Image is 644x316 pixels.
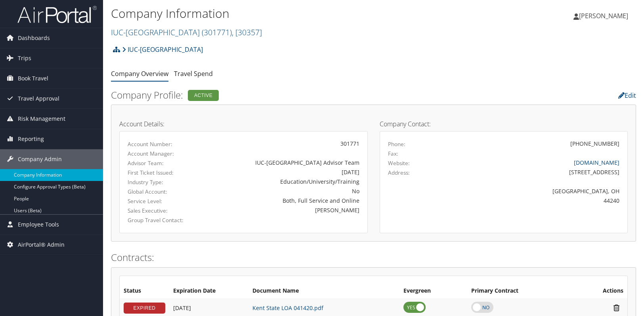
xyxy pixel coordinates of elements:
[18,109,65,129] span: Risk Management
[169,284,248,298] th: Expiration Date
[209,158,359,167] div: IUC-[GEOGRAPHIC_DATA] Advisor Team
[388,150,398,158] label: Fax:
[111,69,168,78] a: Company Overview
[467,284,573,298] th: Primary Contract
[124,303,165,314] div: EXPIRED
[18,215,59,234] span: Employee Tools
[120,284,169,298] th: Status
[574,159,619,166] a: [DOMAIN_NAME]
[128,140,197,148] label: Account Number:
[449,196,619,205] div: 44240
[128,207,197,215] label: Sales Executive:
[174,69,213,78] a: Travel Spend
[388,169,410,177] label: Address:
[209,196,359,205] div: Both, Full Service and Online
[209,177,359,186] div: Education/University/Training
[18,48,31,68] span: Trips
[128,197,197,205] label: Service Level:
[18,129,44,149] span: Reporting
[18,89,59,109] span: Travel Approval
[380,121,628,127] h4: Company Contact:
[111,5,461,22] h1: Company Information
[128,169,197,177] label: First Ticket Issued:
[573,284,627,298] th: Actions
[618,91,636,100] a: Edit
[449,168,619,176] div: [STREET_ADDRESS]
[173,305,245,312] div: Add/Edit Date
[128,150,197,158] label: Account Manager:
[388,159,410,167] label: Website:
[111,88,457,102] h2: Company Profile:
[18,235,65,255] span: AirPortal® Admin
[128,178,197,186] label: Industry Type:
[18,28,50,48] span: Dashboards
[202,27,232,38] span: ( 301771 )
[128,159,197,167] label: Advisor Team:
[173,304,191,312] span: [DATE]
[128,216,197,224] label: Group Travel Contact:
[111,251,636,264] h2: Contracts:
[111,27,262,38] a: IUC-[GEOGRAPHIC_DATA]
[209,206,359,214] div: [PERSON_NAME]
[232,27,262,38] span: , [ 30357 ]
[610,304,623,312] i: Remove Contract
[570,139,619,148] div: [PHONE_NUMBER]
[252,304,323,312] a: Kent State LOA 041420.pdf
[122,42,203,57] a: IUC-[GEOGRAPHIC_DATA]
[128,188,197,196] label: Global Account:
[573,4,636,28] a: [PERSON_NAME]
[18,69,48,88] span: Book Travel
[449,187,619,195] div: [GEOGRAPHIC_DATA], OH
[388,140,405,148] label: Phone:
[188,90,219,101] div: Active
[119,121,368,127] h4: Account Details:
[399,284,467,298] th: Evergreen
[17,5,97,24] img: airportal-logo.png
[209,139,359,148] div: 301771
[579,11,628,20] span: [PERSON_NAME]
[209,187,359,195] div: No
[248,284,399,298] th: Document Name
[18,149,62,169] span: Company Admin
[209,168,359,176] div: [DATE]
